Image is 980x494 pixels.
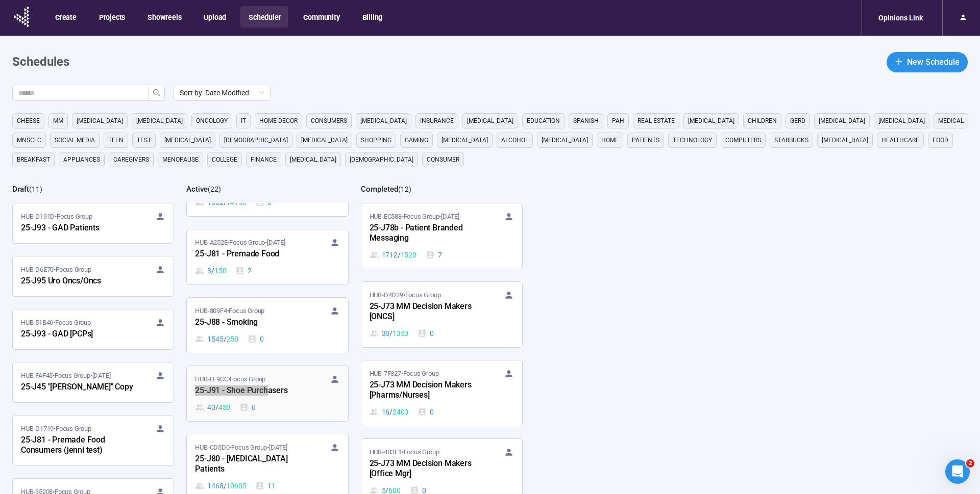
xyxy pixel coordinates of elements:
[149,85,165,101] button: search
[195,453,307,476] div: 25-J80 - [MEDICAL_DATA] Patients
[427,154,459,165] span: consumer
[77,116,123,126] span: [MEDICAL_DATA]
[187,366,348,421] a: HUB-EF9CC•Focus Group25-J91 - Shoe Purchasers40 / 4500
[226,333,238,345] span: 250
[17,135,41,145] span: mnsclc
[267,239,285,246] time: [DATE]
[259,116,298,126] span: home decor
[208,185,221,193] span: ( 22 )
[938,116,964,126] span: medical
[361,185,398,194] h2: Completed
[47,6,84,28] button: Create
[187,229,348,284] a: HUB-A252E•Focus Group•[DATE]25-J81 - Premade Food8 / 1502
[21,222,133,235] div: 25-J93 - GAD Patients
[887,52,968,72] button: plusNew Schedule
[180,85,264,100] span: Sort by: Date Modified
[186,185,208,194] h2: Active
[819,116,865,126] span: [MEDICAL_DATA]
[13,203,174,243] a: HUB-D191D•Focus Group25-J93 - GAD Patients
[153,89,161,97] span: search
[215,402,218,413] span: /
[370,300,482,324] div: 25-J73 MM Decision Makers [ONCS]
[361,135,391,145] span: shopping
[251,154,277,165] span: finance
[774,135,808,145] span: starbucks
[573,116,599,126] span: Spanish
[248,333,264,345] div: 0
[12,185,29,194] h2: Draft
[442,135,488,145] span: [MEDICAL_DATA]
[269,444,287,451] time: [DATE]
[872,8,929,28] div: Opinions Link
[13,415,174,465] a: HUB-D1719•Focus Group25-J81 - Premade Food Consumers (jenni test)
[195,265,226,276] div: 8
[226,480,246,491] span: 10605
[195,248,307,261] div: 25-J81 - Premade Food
[527,116,560,126] span: education
[17,154,50,165] span: breakfast
[370,457,482,481] div: 25-J73 MM Decision Makers [Office Mgr]
[195,306,264,316] span: HUB-809F4 • Focus Group
[301,135,348,145] span: [MEDICAL_DATA]
[354,6,390,28] button: Billing
[255,480,276,491] div: 11
[370,369,439,379] span: HUB-7F327 • Focus Group
[398,249,401,261] span: /
[218,402,230,413] span: 450
[195,333,238,345] div: 1545
[632,135,659,145] span: Patients
[389,406,393,418] span: /
[295,6,347,28] button: Community
[113,154,149,165] span: caregivers
[907,56,960,68] span: New Schedule
[13,362,174,402] a: HUB-FAF45•Focus Group•[DATE]25-J45 "[PERSON_NAME]" Copy
[393,406,408,418] span: 2400
[21,212,92,222] span: HUB-D191D • Focus Group
[195,443,287,453] span: HUB-CD5D0 • Focus Group •
[21,424,91,434] span: HUB-D1719 • Focus Group
[370,212,459,222] span: HUB-EC588 • Focus Group •
[389,328,393,339] span: /
[361,203,522,269] a: HUB-EC588•Focus Group•[DATE]25-J78b - Patient Branded Messaging1712 / 15207
[224,135,288,145] span: [DEMOGRAPHIC_DATA]
[21,318,91,328] span: HUB-51B46 • Focus Group
[895,58,903,66] span: plus
[162,154,199,165] span: menopause
[195,384,307,398] div: 25-J91 - Shoe Purchasers
[542,135,588,145] span: [MEDICAL_DATA]
[673,135,712,145] span: technology
[361,360,522,426] a: HUB-7F327•Focus Group25-J73 MM Decision Makers [Pharms/Nurses]16 / 24000
[235,265,252,276] div: 2
[370,222,482,245] div: 25-J78b - Patient Branded Messaging
[91,6,132,28] button: Projects
[398,185,411,193] span: ( 12 )
[822,135,868,145] span: [MEDICAL_DATA]
[12,53,69,72] h1: Schedules
[214,265,226,276] span: 150
[29,185,42,193] span: ( 11 )
[426,249,442,261] div: 7
[195,480,246,491] div: 1468
[878,116,925,126] span: [MEDICAL_DATA]
[393,328,408,339] span: 1350
[239,402,256,413] div: 0
[21,381,133,394] div: 25-J45 "[PERSON_NAME]" Copy
[881,135,919,145] span: healthcare
[195,374,265,384] span: HUB-EF9CC • Focus Group
[405,135,428,145] span: gaming
[17,116,40,126] span: cheese
[137,135,151,145] span: Test
[966,459,974,467] span: 2
[361,282,522,347] a: HUB-D4D29•Focus Group25-J73 MM Decision Makers [ONCS]30 / 13500
[311,116,347,126] span: consumers
[370,328,409,339] div: 30
[55,135,95,145] span: social media
[241,116,246,126] span: it
[164,135,211,145] span: [MEDICAL_DATA]
[420,116,454,126] span: Insurance
[21,371,110,381] span: HUB-FAF45 • Focus Group •
[370,379,482,402] div: 25-J73 MM Decision Makers [Pharms/Nurses]
[370,447,439,457] span: HUB-4B3F1 • Focus Group
[92,372,111,379] time: [DATE]
[139,6,188,28] button: Showreels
